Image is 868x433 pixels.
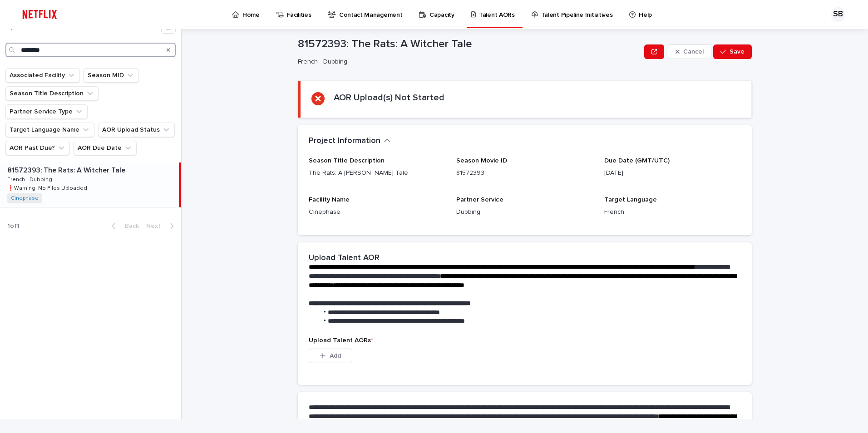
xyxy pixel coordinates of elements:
span: Upload Talent AORs [309,337,373,344]
p: 81572393: The Rats: A Witcher Tale [7,164,127,175]
p: Dubbing [456,207,593,217]
button: Project Information [309,136,390,146]
span: Next [146,223,166,229]
span: Add [330,353,341,359]
span: Cancel [683,49,704,55]
span: Facility Name [309,197,350,203]
button: AOR Upload Status [98,123,175,137]
p: ❗️Warning: No Files Uploaded [7,183,89,192]
span: Target Language [604,197,657,203]
p: 81572393: The Rats: A Witcher Tale [298,38,641,51]
button: Cancel [668,44,711,59]
button: Season MID [84,68,139,83]
button: Save [713,44,752,59]
h2: AOR Upload(s) Not Started [334,92,444,103]
span: Season Movie ID [456,157,507,164]
button: Season Title Description [5,86,99,101]
a: Cinephase [11,195,39,202]
button: Add [309,349,352,363]
img: ifQbXi3ZQGMSEF7WDB7W [18,5,61,24]
p: French - Dubbing [298,58,637,66]
span: Due Date (GMT/UTC) [604,157,670,164]
span: Season Title Description [309,157,385,164]
span: Partner Service [456,197,503,203]
p: French [604,207,741,217]
p: French - Dubbing [7,175,54,183]
button: Target Language Name [5,123,94,137]
p: 81572393 [456,168,593,178]
span: Save [730,49,745,55]
span: Back [119,223,139,229]
h2: Project Information [309,136,380,146]
button: Next [143,222,181,230]
p: Cinephase [309,207,445,217]
input: Search [5,43,176,57]
button: AOR Due Date [74,141,137,155]
h2: Upload Talent AOR [309,253,380,263]
p: The Rats: A [PERSON_NAME] Tale [309,168,445,178]
button: Back [104,222,143,230]
div: SB [831,7,845,22]
button: Partner Service Type [5,104,88,119]
p: [DATE] [604,168,741,178]
button: Associated Facility [5,68,80,83]
button: AOR Past Due? [5,141,70,155]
